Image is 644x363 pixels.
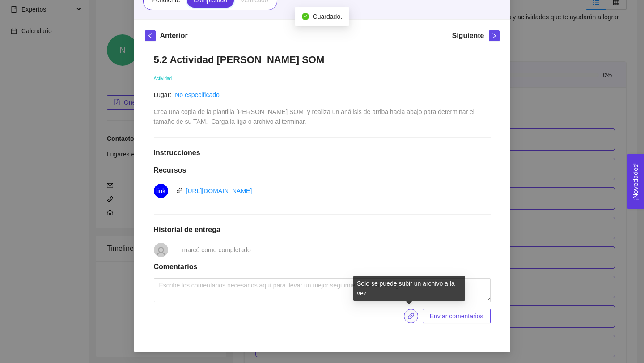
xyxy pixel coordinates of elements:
button: left [145,30,156,41]
span: Actividad [154,76,172,81]
h1: Comentarios [154,262,491,271]
button: link [404,309,418,323]
span: Enviar comentarios [430,311,483,321]
span: Guardado. [313,13,342,20]
button: Open Feedback Widget [627,154,644,209]
span: check-circle [302,13,309,20]
div: Solo se puede subir un archivo a la vez [353,276,465,301]
a: No especificado [175,91,220,98]
span: right [489,33,499,39]
span: link [176,187,182,194]
span: user [156,246,166,257]
button: Enviar comentarios [423,309,491,323]
h1: Instrucciones [154,148,491,157]
button: right [489,30,500,41]
h5: Anterior [160,30,188,41]
a: [URL][DOMAIN_NAME] [186,187,252,194]
h1: 5.2 Actividad [PERSON_NAME] SOM [154,54,491,66]
span: Crea una copia de la plantilla [PERSON_NAME] SOM y realiza un análisis de arriba hacia abajo para... [154,108,476,125]
span: left [145,33,155,39]
span: marcó como completado [182,246,251,253]
article: Lugar: [154,90,172,100]
span: link [156,184,165,198]
h1: Historial de entrega [154,225,491,234]
span: link [404,312,418,320]
h5: Siguiente [452,30,484,41]
h1: Recursos [154,166,491,175]
span: link [404,312,418,320]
